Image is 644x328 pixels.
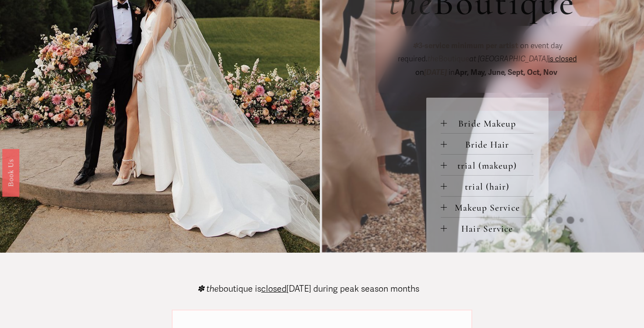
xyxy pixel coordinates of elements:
[469,54,548,63] em: at [GEOGRAPHIC_DATA]
[548,54,577,63] span: is closed
[418,41,518,50] strong: 3-service minimum per artist
[412,41,418,50] em: ✽
[447,223,534,234] span: Hair Service
[447,68,559,77] span: in
[447,202,534,213] span: Makeup Service
[455,68,557,77] strong: Apr, May, June, Sept, Oct, Nov
[2,148,19,196] a: Book Us
[197,285,419,294] p: boutique is [DATE] during peak season months
[428,54,469,63] span: Boutique
[428,54,439,63] em: the
[441,176,534,196] button: trial (hair)
[441,134,534,154] button: Bride Hair
[447,118,534,129] span: Bride Makeup
[261,284,287,294] span: closed
[441,113,534,133] button: Bride Makeup
[447,160,534,171] span: trial (makeup)
[447,181,534,192] span: trial (hair)
[389,39,586,80] p: on
[441,218,534,238] button: Hair Service
[197,284,219,294] em: ✽ the
[441,197,534,217] button: Makeup Service
[424,68,447,77] em: [DATE]
[447,139,534,150] span: Bride Hair
[441,155,534,175] button: trial (makeup)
